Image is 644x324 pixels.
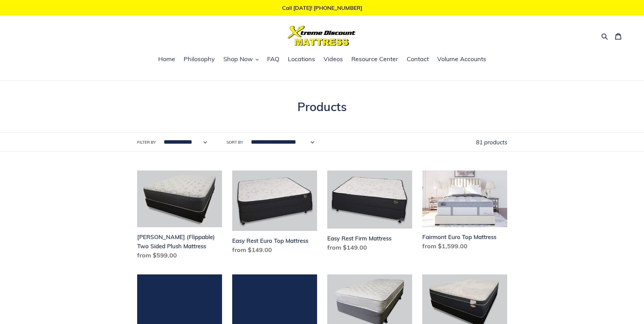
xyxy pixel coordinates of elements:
[137,139,156,145] label: Filter by
[351,55,398,63] span: Resource Center
[288,26,356,46] img: Xtreme Discount Mattress
[403,54,432,65] a: Contact
[220,54,262,65] button: Shop Now
[180,54,218,65] a: Philosophy
[434,54,490,65] a: Volume Accounts
[407,55,429,63] span: Contact
[158,55,175,63] span: Home
[422,170,507,253] a: Fairmont Euro Top Mattress
[327,170,412,255] a: Easy Rest Firm Mattress
[184,55,215,63] span: Philosophy
[137,170,222,263] a: Del Ray (Flippable) Two Sided Plush Mattress
[267,55,279,63] span: FAQ
[264,54,283,65] a: FAQ
[155,54,179,65] a: Home
[476,139,507,146] span: 81 products
[232,170,317,257] a: Easy Rest Euro Top Mattress
[226,139,243,145] label: Sort by
[324,55,343,63] span: Videos
[297,99,347,114] span: Products
[437,55,486,63] span: Volume Accounts
[348,54,402,65] a: Resource Center
[223,55,253,63] span: Shop Now
[320,54,346,65] a: Videos
[284,54,318,65] a: Locations
[288,55,315,63] span: Locations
